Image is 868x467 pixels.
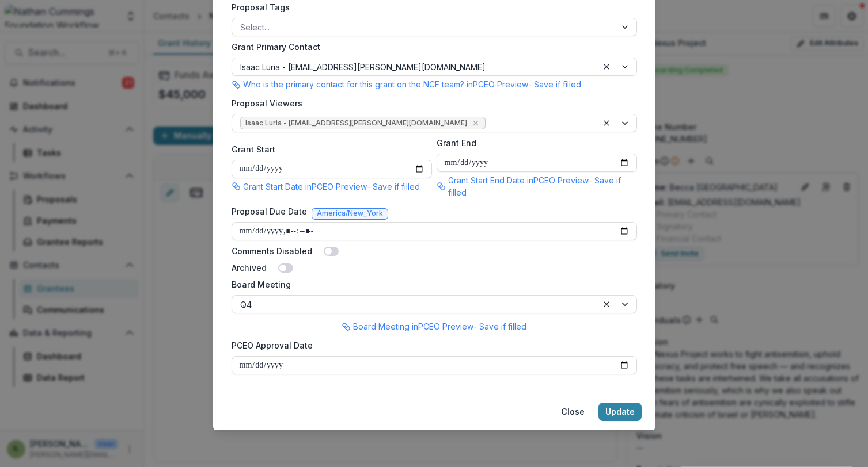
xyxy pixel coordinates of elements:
button: Update [598,403,642,421]
div: Clear selected options [600,297,613,311]
p: Grant Start End Date in PCEO Preview - Save if filled [448,174,637,198]
label: Proposal Due Date [232,205,307,217]
div: Clear selected options [600,60,613,74]
span: America/New_York [317,209,383,217]
label: Grant End [437,137,630,149]
div: Remove Isaac Luria - isaac.luria@nathancummings.org [470,117,482,129]
p: Who is the primary contact for this grant on the NCF team? in PCEO Preview - Save if filled [243,78,581,90]
label: Grant Primary Contact [232,41,630,53]
label: Archived [232,262,267,274]
label: PCEO Approval Date [232,339,630,351]
p: Grant Start Date in PCEO Preview - Save if filled [243,181,420,193]
label: Proposal Viewers [232,97,630,109]
button: Close [554,403,592,421]
label: Board Meeting [232,278,630,290]
span: Isaac Luria - [EMAIL_ADDRESS][PERSON_NAME][DOMAIN_NAME] [245,119,467,127]
div: Clear selected options [600,116,613,130]
label: Comments Disabled [232,245,312,257]
p: Board Meeting in PCEO Preview - Save if filled [353,320,526,332]
label: Proposal Tags [232,1,630,13]
label: Grant Start [232,143,425,155]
